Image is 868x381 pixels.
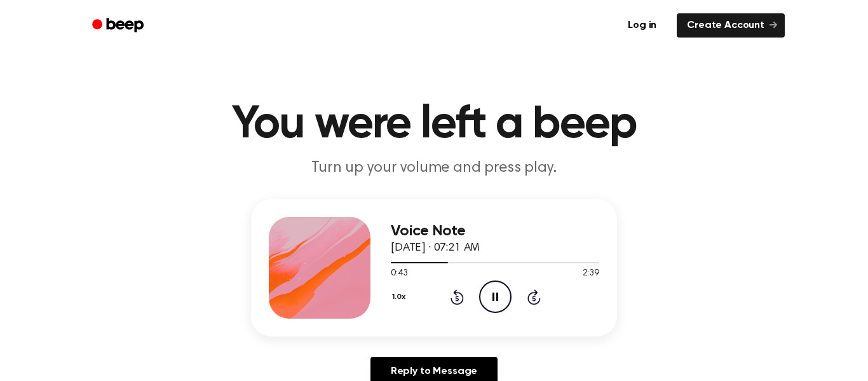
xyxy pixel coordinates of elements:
h1: You were left a beep [109,102,759,148]
span: 2:39 [583,267,599,281]
button: 1.0x [391,286,410,308]
span: 0:43 [391,267,407,281]
span: [DATE] · 07:21 AM [391,242,480,254]
h3: Voice Note [391,223,599,240]
a: Create Account [677,13,785,38]
a: Beep [83,13,155,38]
p: Turn up your volume and press play. [190,158,678,179]
a: Log in [615,11,669,40]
